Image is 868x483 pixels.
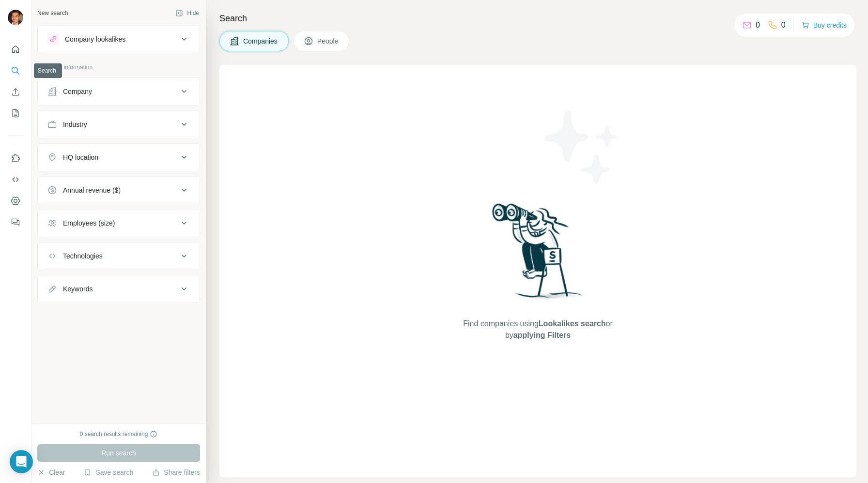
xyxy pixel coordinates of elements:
div: Open Intercom Messenger [10,450,33,473]
img: Surfe Illustration - Woman searching with binoculars [488,201,589,309]
p: Company information [37,63,200,72]
button: Share filters [152,468,200,477]
button: Keywords [38,277,200,301]
div: 0 search results remaining [80,430,158,438]
button: Industry [38,113,200,136]
button: Company [38,80,200,103]
p: 0 [756,19,760,31]
button: Annual revenue ($) [38,179,200,202]
img: Surfe Illustration - Stars [538,104,625,191]
button: Company lookalikes [38,28,200,51]
p: 0 [781,19,786,31]
button: Enrich CSV [8,83,23,101]
span: Lookalikes search [539,319,606,328]
button: Save search [84,468,133,477]
button: Quick start [8,41,23,58]
div: Annual revenue ($) [63,185,121,195]
button: Buy credits [802,18,847,32]
div: Industry [63,120,87,129]
button: Clear [37,468,65,477]
button: Use Surfe on LinkedIn [8,150,23,167]
span: applying Filters [513,331,571,339]
div: Employees (size) [63,218,115,228]
span: Find companies using or by [460,318,615,341]
div: Technologies [63,251,103,261]
div: HQ location [63,152,98,162]
button: Hide [169,6,206,20]
button: My lists [8,105,23,122]
h4: Search [219,12,856,25]
div: Company [63,87,92,96]
button: Use Surfe API [8,171,23,188]
button: Technologies [38,244,200,268]
div: New search [37,9,68,17]
button: Feedback [8,213,23,231]
div: Keywords [63,284,93,294]
span: Companies [243,36,279,46]
div: Company lookalikes [65,34,125,44]
button: Employees (size) [38,211,200,235]
button: HQ location [38,146,200,169]
button: Dashboard [8,192,23,210]
span: People [317,36,340,46]
img: Avatar [8,10,23,25]
button: Search [8,62,23,79]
